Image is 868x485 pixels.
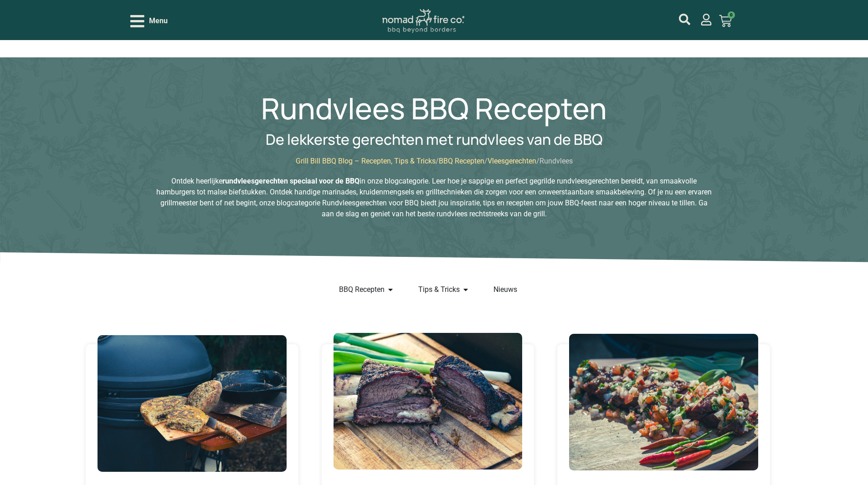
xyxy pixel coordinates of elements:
a: mijn account [700,14,712,26]
p: Ontdek heerlijke in onze blogcategorie. Leer hoe je sappige en perfect gegrilde rundvleesgerechte... [156,176,713,220]
a: Tips & Tricks [418,284,460,295]
a: Nieuws [493,284,517,295]
a: 0 [708,9,743,33]
img: Shortribs op de pellet grill [334,333,523,470]
span: Rundvlees [539,157,573,165]
a: mijn account [679,14,690,25]
span: / [484,157,488,165]
a: Vleesgerechten [488,157,536,165]
span: 0 [728,11,735,19]
a: BBQ Recepten [439,157,484,165]
strong: rundvleesgerechten speciaal voor de BBQ [222,177,360,185]
div: Open/Close Menu [130,13,168,29]
a: BBQ Recepten [339,284,385,295]
h1: Rundvlees BBQ Recepten [261,94,607,123]
span: / [436,157,439,165]
img: Nomad Logo [382,9,464,33]
span: Menu [149,15,168,26]
a: Grill Bill BBQ Blog – Recepten, Tips & Tricks [296,157,436,165]
img: Bavette op de kamado [569,334,758,470]
h2: De lekkerste gerechten met rundvlees van de BBQ [266,132,602,147]
span: / [536,157,539,165]
img: Vers brood op de kamado.1 [98,335,287,472]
